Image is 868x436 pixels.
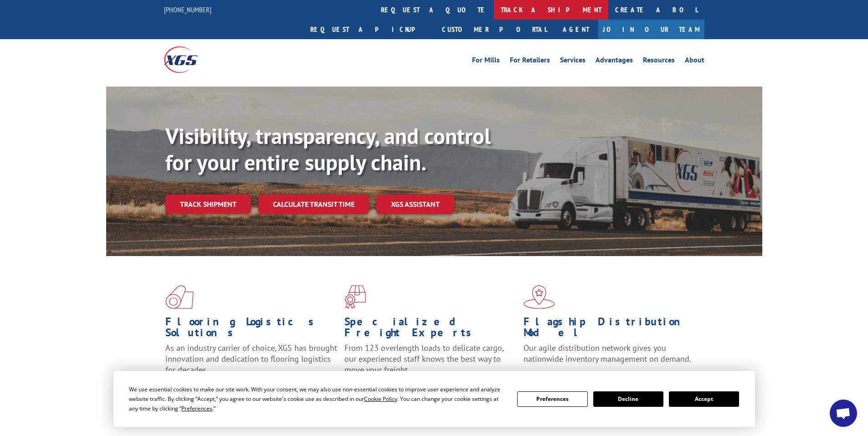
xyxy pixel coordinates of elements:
span: Our agile distribution network gives you nationwide inventory management on demand. [524,343,691,364]
img: xgs-icon-total-supply-chain-intelligence-red [165,285,194,309]
b: Visibility, transparency, and control for your entire supply chain. [165,122,491,176]
div: Cookie Consent Prompt [113,371,755,427]
a: Open chat [830,400,857,427]
h1: Flooring Logistics Solutions [165,316,338,343]
a: [PHONE_NUMBER] [164,5,211,14]
img: xgs-icon-flagship-distribution-model-red [524,285,555,309]
a: For Mills [472,56,500,67]
a: About [685,56,704,67]
span: Preferences [181,405,212,412]
span: Cookie Policy [364,395,397,403]
button: Preferences [517,391,587,407]
a: Advantages [596,56,633,67]
div: We use essential cookies to make our site work. With your consent, we may also use non-essential ... [129,385,506,413]
a: Agent [554,20,598,39]
h1: Specialized Freight Experts [344,316,517,343]
span: As an industry carrier of choice, XGS has brought innovation and dedication to flooring logistics... [165,343,337,375]
img: xgs-icon-focused-on-flooring-red [344,285,366,309]
a: Calculate transit time [258,195,369,214]
h1: Flagship Distribution Model [524,316,696,343]
a: Services [560,56,586,67]
a: Join Our Team [598,20,704,39]
a: For Retailers [510,56,550,67]
p: From 123 overlength loads to delicate cargo, our experienced staff knows the best way to move you... [344,343,517,383]
a: Request a pickup [303,20,435,39]
a: XGS ASSISTANT [376,195,454,214]
button: Accept [669,391,739,407]
a: Customer Portal [435,20,554,39]
button: Decline [593,391,663,407]
a: Track shipment [165,195,251,214]
a: Resources [643,56,675,67]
